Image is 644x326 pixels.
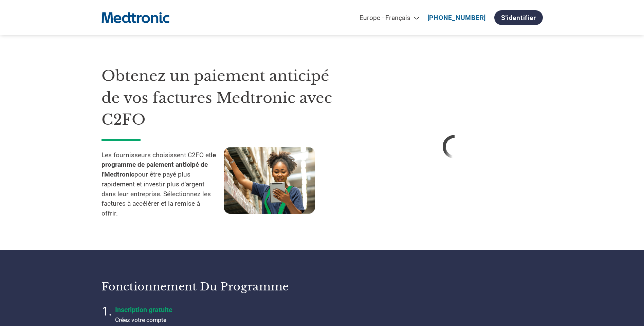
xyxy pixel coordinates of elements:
strong: le programme de paiement anticipé de l'Medtronic [102,151,216,179]
img: Medtronic [102,8,169,27]
h3: Fonctionnement du programme [102,280,314,293]
p: Créez votre compte [115,315,285,324]
h4: Inscription gratuite [115,306,285,314]
a: [PHONE_NUMBER] [427,14,486,22]
h1: Obtenez un paiement anticipé de vos factures Medtronic avec C2FO [102,65,346,131]
p: Les fournisseurs choisissent C2FO et pour être payé plus rapidement et investir plus d'argent dan... [102,150,224,219]
a: S'identifier [494,10,542,25]
img: supply chain worker [224,147,315,214]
